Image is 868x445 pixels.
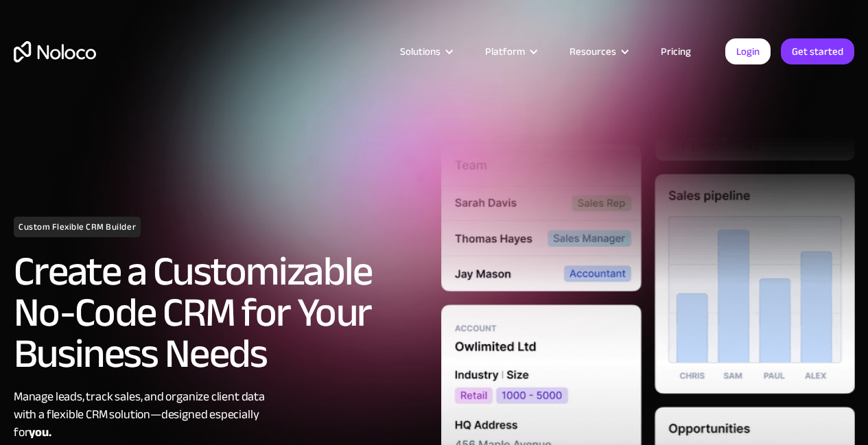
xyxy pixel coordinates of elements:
a: Get started [781,38,854,64]
a: home [14,41,96,62]
h1: Custom Flexible CRM Builder [14,217,141,237]
div: Solutions [383,43,468,60]
div: Resources [552,43,644,60]
div: Platform [468,43,552,60]
div: Platform [485,43,525,60]
strong: you. [29,421,51,444]
div: Manage leads, track sales, and organize client data with a flexible CRM solution—designed especia... [14,388,427,442]
a: Login [725,38,771,64]
h2: Create a Customizable No-Code CRM for Your Business Needs [14,251,427,374]
div: Solutions [400,43,441,60]
div: Resources [570,43,616,60]
a: Pricing [644,43,708,60]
